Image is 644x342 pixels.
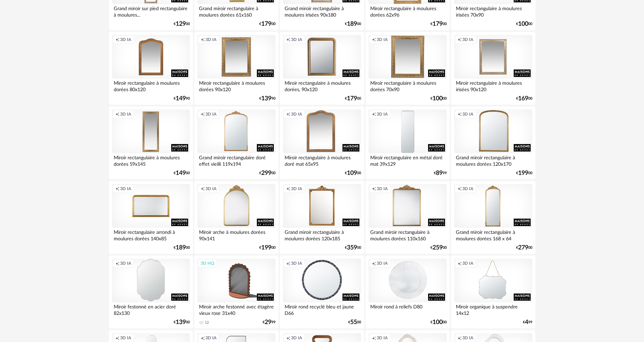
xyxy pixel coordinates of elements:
div: € 90 [259,96,275,101]
div: Miroir rectangulaire à moulures dorées 70x90 [369,79,446,92]
a: Creation icon 3D IA Miroir rectangulaire à moulures dorées 70x90 €10000 [365,32,449,105]
a: Creation icon 3D IA Miroir organique à suspendre 14x12 €499 [451,256,535,329]
span: 179 [347,96,357,101]
span: 3D IA [291,261,302,266]
div: € 00 [516,96,532,101]
span: Creation icon [372,261,376,266]
span: 3D IA [462,37,473,42]
span: Creation icon [458,335,462,341]
span: 3D IA [120,261,131,266]
span: 3D IA [120,186,131,192]
span: 359 [347,245,357,250]
div: € 00 [174,245,190,250]
div: € 00 [259,245,275,250]
div: € 00 [516,245,532,250]
div: € 00 [348,320,361,325]
div: Grand miroir rectangulaire doré effet vieilli 119x194 [197,153,275,167]
div: € 00 [516,171,532,176]
span: 129 [176,22,186,26]
span: 89 [436,171,443,176]
span: 189 [347,22,357,26]
span: 3D IA [120,112,131,117]
span: 139 [176,320,186,325]
div: Miroir organique à suspendre 14x12 [454,302,532,316]
div: Miroir arche festonné avec étagère vieux rose 31x40 [197,302,275,316]
div: Grand miroir sur pied rectangulaire à moulures... [112,4,190,18]
div: € 00 [430,96,447,101]
div: € 00 [174,22,190,26]
div: € 00 [430,22,447,26]
div: € 00 [345,96,361,101]
div: Miroir rectangulaire à moulures irisées 70x90 [454,4,532,18]
a: Creation icon 3D IA Miroir festonné en acier doré 82x130 €13900 [109,256,193,329]
a: Creation icon 3D IA Miroir rectangulaire à moulures dorées 59x145 €14900 [109,106,193,180]
span: 199 [261,245,271,250]
a: Creation icon 3D IA Grand miroir rectangulaire à moulures dorées 110x160 €25900 [365,181,449,254]
span: Creation icon [372,186,376,192]
div: Miroir festonné en acier doré 82x130 [112,302,190,316]
a: Creation icon 3D IA Miroir rectangulaire à moulures doré mat 65x95 €10900 [280,106,364,180]
div: Miroir rectangulaire à moulures irisées 90x120 [454,79,532,92]
a: Creation icon 3D IA Miroir rectangulaire à moulures dorées 90x120 €13990 [194,32,278,105]
a: Creation icon 3D IA Miroir rectangulaire arrondi à moulures dorées 140x85 €18900 [109,181,193,254]
div: Grand miroir rectangulaire à moulures dorées 120x170 [454,153,532,167]
div: Grand miroir rectangulaire à moulures irisées 90x180 [283,4,361,18]
span: Creation icon [372,335,376,341]
span: 299 [261,171,271,176]
a: Creation icon 3D IA Grand miroir rectangulaire à moulures dorées 120x185 €35900 [280,181,364,254]
span: Creation icon [286,261,290,266]
span: Creation icon [286,186,290,192]
span: Creation icon [115,186,119,192]
div: € 00 [174,171,190,176]
a: Creation icon 3D IA Miroir rectangulaire à moulures irisées 90x120 €16900 [451,32,535,105]
span: Creation icon [458,37,462,42]
span: 3D IA [377,335,388,341]
span: 3D IA [291,335,302,341]
span: 3D IA [377,37,388,42]
div: € 90 [174,96,190,101]
div: Miroir rectangulaire à moulures dorées 62x96 [369,4,446,18]
a: Creation icon 3D IA Grand miroir rectangulaire à moulures dorées 168 x 64 €27900 [451,181,535,254]
span: 3D IA [205,37,217,42]
span: 3D IA [462,112,473,117]
span: 55 [350,320,357,325]
span: 3D IA [291,112,302,117]
a: Creation icon 3D IA Miroir rectangulaire à moulures dorées 80x120 €14990 [109,32,193,105]
span: Creation icon [372,37,376,42]
span: 259 [432,245,443,250]
span: 3D IA [462,186,473,192]
span: Creation icon [201,112,205,117]
span: 3D IA [205,112,217,117]
span: 3D IA [377,186,388,192]
span: 3D IA [462,335,473,341]
span: Creation icon [201,37,205,42]
div: Miroir rectangulaire à moulures dorées, 90x120 [283,79,361,92]
div: Miroir rectangulaire à moulures dorées 90x120 [197,79,275,92]
span: 109 [347,171,357,176]
div: Miroir rectangulaire en métal doré mat 39x129 [369,153,446,167]
span: Creation icon [286,112,290,117]
span: Creation icon [201,335,205,341]
div: Grand miroir rectangulaire à moulures dorées 120x185 [283,228,361,241]
span: 3D IA [205,335,217,341]
div: € 00 [174,320,190,325]
div: € 99 [263,320,275,325]
div: € 00 [430,320,447,325]
a: Creation icon 3D IA Miroir rectangulaire à moulures dorées, 90x120 €17900 [280,32,364,105]
span: 3D IA [205,186,217,192]
span: 3D IA [377,112,388,117]
span: 3D IA [120,335,131,341]
span: Creation icon [458,112,462,117]
span: 199 [518,171,528,176]
a: Creation icon 3D IA Miroir rectangulaire en métal doré mat 39x129 €8999 [365,106,449,180]
span: 179 [261,22,271,26]
a: Creation icon 3D IA Miroir rond à reliefs D80 €10000 [365,256,449,329]
div: Miroir rond à reliefs D80 [369,302,446,316]
a: Creation icon 3D IA Grand miroir rectangulaire à moulures dorées 120x170 €19900 [451,106,535,180]
span: 139 [261,96,271,101]
div: Miroir rectangulaire à moulures dorées 59x145 [112,153,190,167]
a: Creation icon 3D IA Grand miroir rectangulaire doré effet vieilli 119x194 €29900 [194,106,278,180]
div: € 99 [434,171,447,176]
span: 189 [176,245,186,250]
span: 3D IA [377,261,388,266]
